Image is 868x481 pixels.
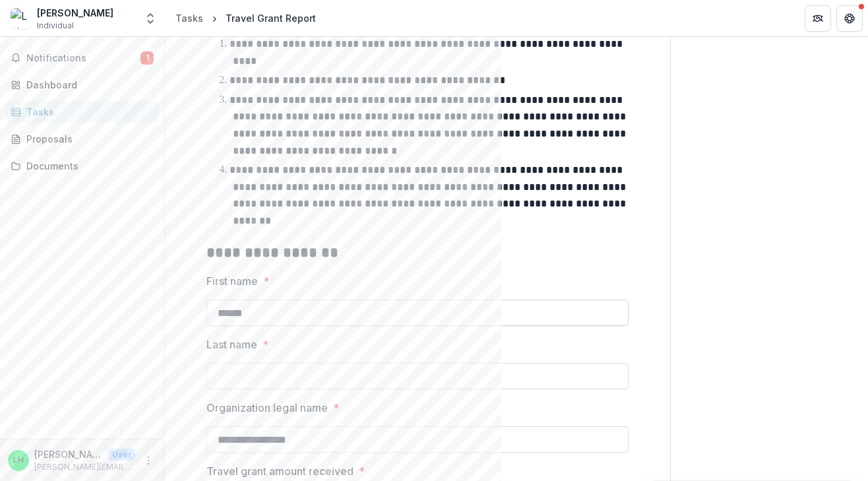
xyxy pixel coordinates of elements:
p: Last name [206,337,257,352]
button: Notifications1 [5,48,159,69]
div: Luis Hernandez [13,456,24,465]
p: Travel grant amount received [206,463,354,479]
div: Tasks [26,105,148,119]
nav: breadcrumb [170,9,321,28]
span: Notifications [26,53,140,64]
a: Documents [5,155,159,177]
a: Tasks [170,9,208,28]
span: Individual [37,20,74,32]
p: First name [206,273,258,289]
div: Dashboard [26,78,148,92]
button: Get Help [836,5,863,32]
div: Documents [26,159,148,173]
p: User [108,449,135,461]
button: Open entity switcher [141,5,160,32]
button: More [140,453,156,468]
p: [PERSON_NAME][EMAIL_ADDRESS][PERSON_NAME][DOMAIN_NAME] [34,461,135,473]
p: Organization legal name [206,400,328,416]
button: Partners [805,5,831,32]
div: Travel Grant Report [226,11,316,25]
a: Proposals [5,128,159,150]
div: Tasks [175,11,203,25]
div: Proposals [26,132,148,146]
p: [PERSON_NAME] [34,447,103,461]
a: Tasks [5,101,159,123]
img: Luis G. Hernandez [11,8,32,29]
a: Dashboard [5,74,159,96]
span: 1 [140,51,154,65]
div: [PERSON_NAME] [37,6,113,20]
